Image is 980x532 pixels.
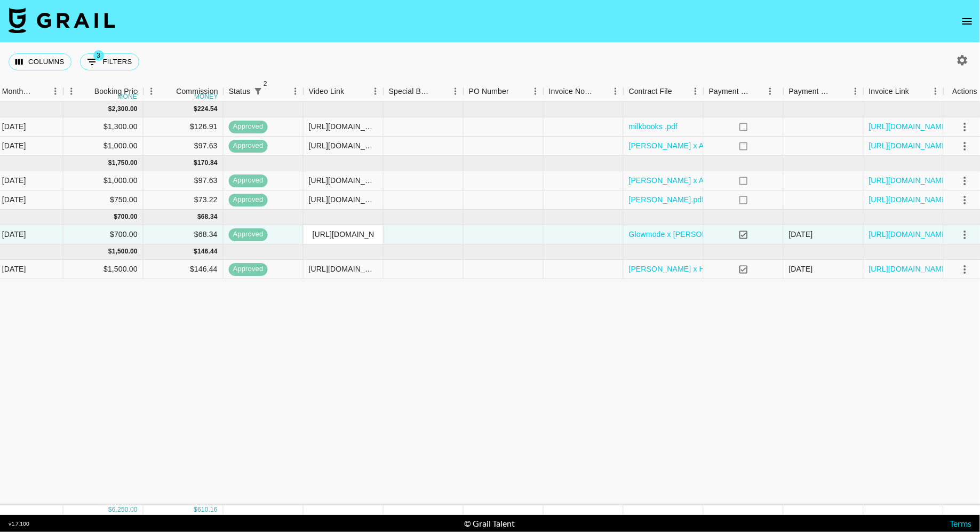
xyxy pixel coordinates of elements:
[63,117,144,137] div: $1,300.00
[2,121,26,132] div: Sep '25
[63,171,144,190] div: $1,000.00
[909,84,924,99] button: Sort
[629,140,743,151] a: [PERSON_NAME] x AirBrush.png
[9,7,115,33] img: Grail Talent
[197,212,201,221] div: $
[144,171,224,190] div: $97.63
[956,137,974,155] button: select merge strategy
[114,212,118,221] div: $
[194,247,198,256] div: $
[2,81,33,102] div: Month Due
[869,81,910,102] div: Invoice Link
[108,105,112,114] div: $
[197,158,218,168] div: 170.84
[869,194,950,205] a: [URL][DOMAIN_NAME]
[9,53,71,70] button: Select columns
[344,84,359,99] button: Sort
[309,264,378,274] div: https://www.instagram.com/reel/DLhvGkORzEp/?igsh=MWtteHZidnU1azI3ZA==
[265,84,280,99] button: Sort
[194,105,198,114] div: $
[229,81,251,102] div: Status
[629,81,672,102] div: Contract File
[956,260,974,279] button: select merge strategy
[464,518,515,529] div: © Grail Talent
[47,83,63,99] button: Menu
[688,83,704,99] button: Menu
[848,83,864,99] button: Menu
[2,194,26,205] div: Aug '25
[956,226,974,244] button: select merge strategy
[79,84,94,99] button: Sort
[549,81,593,102] div: Invoice Notes
[229,122,268,132] span: approved
[309,140,378,151] div: https://www.instagram.com/reel/DOWc6WNESSH/?igsh=MWZ1ZjVvNWY1bGM0MA==
[112,247,138,256] div: 1,500.00
[229,264,268,274] span: approved
[9,520,29,527] div: v 1.7.100
[117,212,138,221] div: 700.00
[869,229,950,240] a: [URL][DOMAIN_NAME]
[229,229,268,240] span: approved
[309,121,378,132] div: https://www.instagram.com/reel/DOJQHDhEUvA/?hl=en
[197,505,218,514] div: 610.16
[309,81,345,102] div: Video Link
[869,140,950,151] a: [URL][DOMAIN_NAME]
[833,84,848,99] button: Sort
[593,84,608,99] button: Sort
[250,84,265,99] div: 2 active filters
[864,81,944,102] div: Invoice Link
[144,117,224,137] div: $126.91
[608,83,624,99] button: Menu
[784,81,864,102] div: Payment Sent Date
[368,83,384,99] button: Menu
[464,81,544,102] div: PO Number
[2,264,26,274] div: Jun '25
[229,176,268,186] span: approved
[869,175,950,186] a: [URL][DOMAIN_NAME]
[448,83,464,99] button: Menu
[63,225,144,244] div: $700.00
[751,84,766,99] button: Sort
[194,93,218,100] div: money
[384,81,464,102] div: Special Booking Type
[161,84,176,99] button: Sort
[956,172,974,190] button: select merge strategy
[957,11,978,32] button: open drawer
[250,84,265,99] button: Show filters
[389,81,433,102] div: Special Booking Type
[309,194,378,205] div: https://www.instagram.com/reel/DN0hobV4pe9/?igsh=dWVtdHY5OGtxNnJr
[528,83,544,99] button: Menu
[956,118,974,136] button: select merge strategy
[63,83,79,99] button: Menu
[629,194,704,205] a: [PERSON_NAME].pdf
[63,137,144,156] div: $1,000.00
[762,83,778,99] button: Menu
[789,264,813,274] div: 13/08/2025
[112,158,138,168] div: 1,750.00
[201,212,218,221] div: 68.34
[950,518,971,528] a: Terms
[194,505,198,514] div: $
[112,105,138,114] div: 2,300.00
[224,81,304,102] div: Status
[869,121,950,132] a: [URL][DOMAIN_NAME]
[229,195,268,205] span: approved
[629,264,753,274] a: [PERSON_NAME] x Hello Fresh.png
[33,84,47,99] button: Sort
[2,229,26,240] div: Jul '25
[197,105,218,114] div: 224.54
[624,81,704,102] div: Contract File
[789,229,813,240] div: 21/08/2025
[80,53,139,70] button: Show filters
[2,140,26,151] div: Sep '25
[629,175,743,186] a: [PERSON_NAME] x AirBrush.png
[144,190,224,210] div: $73.22
[93,50,104,61] span: 3
[229,141,268,151] span: approved
[544,81,624,102] div: Invoice Notes
[176,81,218,102] div: Commission
[928,83,944,99] button: Menu
[433,84,448,99] button: Sort
[144,137,224,156] div: $97.63
[629,229,751,240] a: Glowmode x [PERSON_NAME].png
